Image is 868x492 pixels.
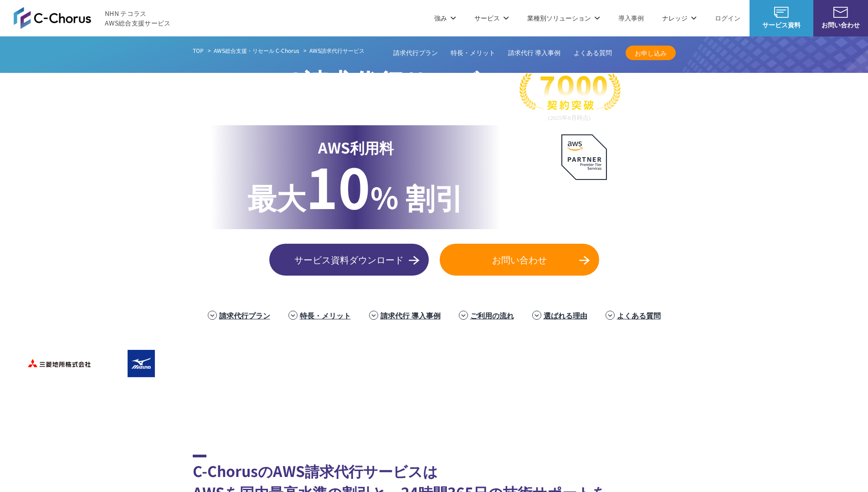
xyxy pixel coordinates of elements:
a: サービス資料ダウンロード [269,244,429,276]
p: サービス [474,13,509,23]
img: 香川大学 [775,391,848,427]
a: よくある質問 [574,48,612,58]
span: お問い合わせ [440,253,599,266]
p: 国内最高水準の割引と 24時間365日の無料AWS技術サポート [247,99,505,114]
a: 選ばれる理由 [544,310,587,321]
img: 契約件数 [519,73,621,122]
img: 国境なき医師団 [283,391,356,427]
img: 共同通信デジタル [647,345,720,382]
img: お問い合わせ [833,7,848,18]
img: ヤマサ醤油 [401,345,474,382]
img: 早稲田大学 [529,391,602,427]
a: よくある質問 [617,310,661,321]
a: 特長・メリット [451,48,495,58]
img: AWS総合支援サービス C-Chorus [14,7,91,29]
p: 強み [434,13,456,23]
img: 大阪工業大学 [693,391,766,427]
img: エイチーム [119,391,192,427]
span: サービス資料ダウンロード [269,253,429,266]
img: 東京書籍 [483,345,556,382]
span: 10 [306,146,370,225]
a: ログイン [715,13,740,23]
a: 請求代行 導入事例 [508,48,561,58]
img: まぐまぐ [729,345,802,382]
a: お問い合わせ [440,244,599,276]
span: お問い合わせ [813,20,868,30]
span: 最大 [247,175,306,217]
span: AWS請求代行サービス [309,46,365,54]
a: 請求代行プラン [393,48,438,58]
a: お申し込み [626,46,676,60]
p: % 割引 [247,158,464,218]
a: 特長・メリット [300,310,351,321]
img: クリスピー・クリーム・ドーナツ [565,345,638,382]
img: 慶應義塾 [447,391,520,427]
img: AWS総合支援サービス C-Chorus サービス資料 [774,7,789,18]
img: 住友生命保険相互 [155,345,228,382]
a: 請求代行 導入事例 [380,310,441,321]
span: サービス資料 [750,20,813,30]
p: ナレッジ [662,13,697,23]
img: AWSプレミアティアサービスパートナー [561,134,607,180]
a: AWS総合支援サービス C-Chorus NHN テコラスAWS総合支援サービス [14,7,171,29]
p: AWS利用料 [247,136,464,158]
a: 導入事例 [618,13,644,23]
a: ご利用の流れ [470,310,514,321]
img: 日本財団 [365,391,438,427]
span: NHN テコラス AWS総合支援サービス [105,9,171,28]
img: 一橋大学 [611,391,684,427]
a: TOP [193,46,204,55]
a: AWS総合支援・リセール C-Chorus [214,46,299,55]
img: エアトリ [319,345,392,382]
img: クリーク・アンド・リバー [201,391,274,427]
img: ファンコミュニケーションズ [37,391,110,427]
p: 業種別ソリューション [527,13,600,23]
span: お申し込み [626,48,676,58]
img: ミズノ [73,345,146,382]
a: 請求代行プラン [219,310,270,321]
p: AWS最上位 プレミアティア サービスパートナー [543,185,625,220]
span: AWS請求代行サービス [247,62,505,99]
img: フジモトHD [237,345,310,382]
